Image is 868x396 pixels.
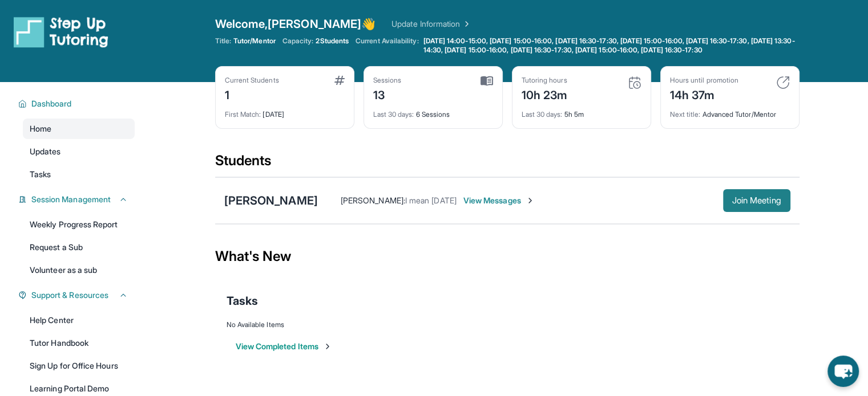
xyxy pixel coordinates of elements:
a: Volunteer as a sub [23,260,135,280]
span: Tasks [30,169,51,180]
div: 13 [373,85,402,103]
div: [PERSON_NAME] [224,193,318,209]
span: View Messages [463,195,535,206]
button: Session Management [27,194,128,205]
a: Help Center [23,310,135,330]
span: Next title : [670,110,701,119]
span: First Match : [225,110,261,119]
span: Tasks [227,293,258,309]
img: card [776,76,790,89]
span: Join Meeting [732,197,781,204]
a: Request a Sub [23,237,135,258]
span: Last 30 days : [522,110,563,119]
div: What's New [215,231,800,281]
img: Chevron Right [460,18,471,30]
img: Chevron-Right [526,196,535,205]
a: Home [23,119,135,139]
span: Updates [30,146,61,157]
div: Sessions [373,76,402,85]
div: 5h 5m [522,103,641,119]
button: chat-button [827,356,859,387]
div: Tutoring hours [522,76,568,85]
a: Updates [23,141,135,162]
div: 10h 23m [522,85,568,103]
span: Capacity: [282,36,314,46]
div: Current Students [225,76,279,85]
span: [DATE] 14:00-15:00, [DATE] 15:00-16:00, [DATE] 16:30-17:30, [DATE] 15:00-16:00, [DATE] 16:30-17:3... [423,36,797,55]
span: Dashboard [31,98,72,109]
img: logo [14,16,108,48]
a: Update Information [391,18,471,30]
div: 6 Sessions [373,103,493,119]
a: Weekly Progress Report [23,214,135,235]
span: Support & Resources [31,289,108,301]
span: Welcome, [PERSON_NAME] 👋 [215,16,376,32]
a: Tutor Handbook [23,333,135,353]
span: Tutor/Mentor [233,36,276,46]
div: Advanced Tutor/Mentor [670,103,790,119]
div: Hours until promotion [670,76,738,85]
button: View Completed Items [236,341,332,352]
div: 1 [225,85,279,103]
span: I mean [DATE] [405,195,457,205]
div: [DATE] [225,103,345,119]
span: Current Availability: [356,36,418,55]
div: No Available Items [227,320,788,329]
a: Tasks [23,164,135,185]
button: Support & Resources [27,289,128,301]
button: Join Meeting [723,189,790,212]
div: 14h 37m [670,85,738,103]
span: Last 30 days : [373,110,414,119]
span: [PERSON_NAME] : [341,195,405,205]
img: card [628,76,641,89]
img: card [481,76,493,86]
span: Home [30,123,51,134]
span: Title: [215,36,231,46]
a: Sign Up for Office Hours [23,356,135,376]
span: 2 Students [316,36,349,46]
a: [DATE] 14:00-15:00, [DATE] 15:00-16:00, [DATE] 16:30-17:30, [DATE] 15:00-16:00, [DATE] 16:30-17:3... [421,36,800,55]
span: Session Management [31,194,111,205]
img: card [334,76,345,85]
div: Students [215,152,800,177]
button: Dashboard [27,98,128,109]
